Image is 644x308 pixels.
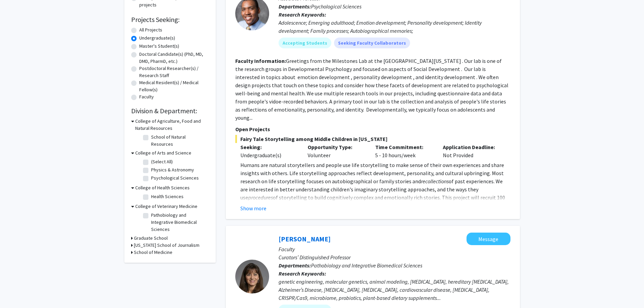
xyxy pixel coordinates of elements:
[135,184,190,191] h3: College of Health Sciences
[151,212,207,233] label: Pathobiology and Integrative Biomedical Sciences
[151,134,207,148] label: School of Natural Resources
[151,166,194,173] label: Physics & Astronomy
[139,79,209,93] label: Medical Resident(s) / Medical Fellow(s)
[240,204,266,212] button: Show more
[308,143,365,151] p: Opportunity Type:
[139,26,162,33] label: All Projects
[248,194,273,201] em: procedures
[139,51,209,65] label: Doctoral Candidate(s) (PhD, MD, DMD, PharmD, etc.)
[467,233,510,245] button: Message Elizabeth Bryda
[279,11,326,18] b: Research Keywords:
[311,3,361,10] span: Psychological Sciences
[279,253,510,261] p: Curators’ Distinguished Professor
[303,143,370,159] div: Volunteer
[240,143,298,151] p: Seeking:
[135,203,197,210] h3: College of Veterinary Medicine
[240,161,510,242] p: Humans are natural storytellers and people use life storytelling to make sense of their own exper...
[131,16,209,24] h2: Projects Seeking:
[139,43,179,50] label: Master's Student(s)
[131,107,209,115] h2: Division & Department:
[279,235,331,243] a: [PERSON_NAME]
[235,57,508,121] fg-read-more: Greetings from the Milestones Lab at the [GEOGRAPHIC_DATA][US_STATE] . Our lab is one of the rese...
[279,19,510,35] div: Adolescence; Emerging adulthood; Emotion development; Personality development; Identity developme...
[240,151,298,159] div: Undergraduate(s)
[139,34,175,42] label: Undergraduate(s)
[279,278,510,302] div: genetic engineering, molecular genetics, animal modeling, [MEDICAL_DATA], hereditary [MEDICAL_DAT...
[370,143,438,159] div: 5 - 10 hours/week
[139,65,209,79] label: Postdoctoral Researcher(s) / Research Staff
[279,270,326,277] b: Research Keywords:
[235,135,510,143] span: Fairy Tale Storytelling among Middle Children in [US_STATE]
[443,143,500,151] p: Application Deadline:
[421,178,449,185] em: recollections
[134,249,172,256] h3: School of Medicine
[235,125,510,133] p: Open Projects
[279,3,311,10] b: Departments:
[135,118,209,132] h3: College of Agriculture, Food and Natural Resources
[134,235,168,242] h3: Graduate School
[151,193,184,200] label: Health Sciences
[151,174,199,182] label: Psychological Sciences
[279,245,510,253] p: Faculty
[235,57,286,64] b: Faculty Information:
[134,242,199,249] h3: [US_STATE] School of Journalism
[438,143,505,159] div: Not Provided
[375,143,433,151] p: Time Commitment:
[334,38,410,48] mat-chip: Seeking Faculty Collaborators
[279,262,311,269] b: Departments:
[5,278,29,303] iframe: Chat
[151,158,173,165] label: (Select All)
[139,93,154,100] label: Faculty
[311,262,422,269] span: Pathobiology and Integrative Biomedical Sciences
[279,38,331,48] mat-chip: Accepting Students
[135,149,191,157] h3: College of Arts and Science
